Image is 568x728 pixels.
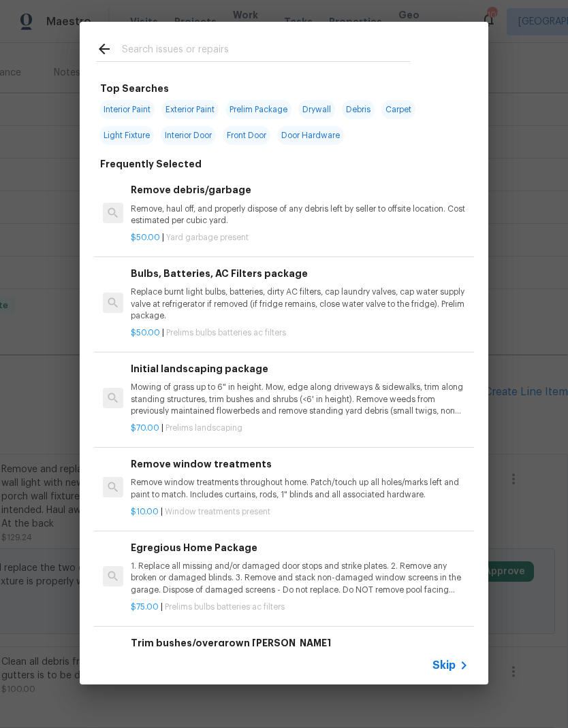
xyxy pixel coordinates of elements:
h6: Bulbs, Batteries, AC Filters package [131,266,469,281]
span: $70.00 [131,424,159,432]
span: Interior Door [161,126,216,145]
p: Remove window treatments throughout home. Patch/touch up all holes/marks left and paint to match.... [131,477,469,500]
span: Debris [342,100,375,119]
p: | [131,506,469,518]
span: Door Hardware [277,126,344,145]
p: | [131,601,469,613]
span: $50.00 [131,329,160,337]
span: $10.00 [131,508,159,516]
span: Prelims bulbs batteries ac filters [166,329,286,337]
p: | [131,232,469,244]
span: $75.00 [131,603,159,611]
input: Search issues or repairs [122,41,411,61]
span: Light Fixture [99,126,154,145]
p: | [131,327,469,339]
p: 1. Replace all missing and/or damaged door stops and strike plates. 2. Remove any broken or damag... [131,561,469,595]
h6: Top Searches [100,81,169,96]
span: Front Door [223,126,270,145]
span: Window treatments present [165,508,270,516]
span: Drywall [298,100,335,119]
span: Prelims landscaping [165,424,242,432]
h6: Egregious Home Package [131,540,469,555]
h6: Trim bushes/overgrown [PERSON_NAME] [131,635,469,650]
h6: Initial landscaping package [131,361,469,376]
span: Skip [432,659,456,672]
span: Yard garbage present [166,233,249,242]
span: Exterior Paint [161,100,219,119]
span: Prelim Package [225,100,291,119]
h6: Frequently Selected [100,156,202,171]
span: Carpet [381,100,415,119]
p: Replace burnt light bulbs, batteries, dirty AC filters, cap laundry valves, cap water supply valv... [131,286,469,321]
p: Remove, haul off, and properly dispose of any debris left by seller to offsite location. Cost est... [131,203,469,227]
span: Prelims bulbs batteries ac filters [165,603,285,611]
h6: Remove debris/garbage [131,182,469,197]
p: | [131,423,469,434]
span: Interior Paint [99,100,155,119]
p: Mowing of grass up to 6" in height. Mow, edge along driveways & sidewalks, trim along standing st... [131,382,469,416]
span: $50.00 [131,233,160,242]
h6: Remove window treatments [131,457,469,471]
